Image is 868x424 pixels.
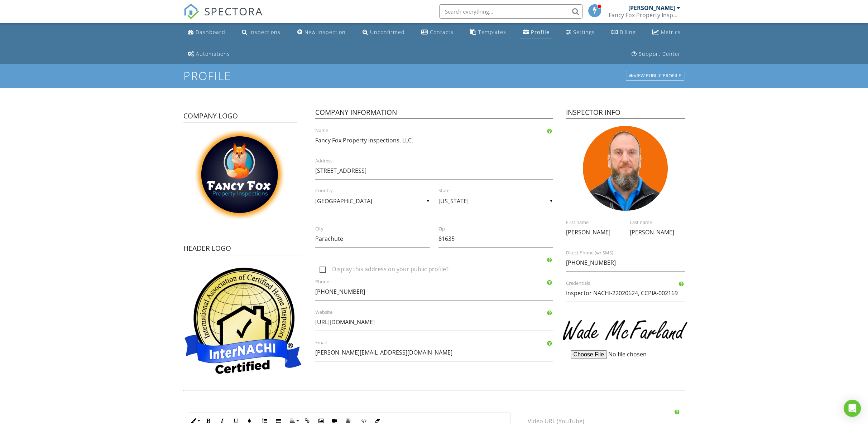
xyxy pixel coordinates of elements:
img: Signature.png [562,309,689,349]
input: Search everything... [439,4,582,19]
a: New Inspection [294,26,349,39]
div: Support Center [639,50,681,57]
div: Metrics [661,29,680,35]
h4: Company Logo [183,111,297,123]
a: Company Profile [520,26,552,39]
div: [PERSON_NAME] [628,4,675,11]
a: View Public Profile [625,70,685,82]
div: Inspections [249,29,280,35]
label: Credentials [566,280,694,287]
label: Last name [630,219,694,226]
h1: Profile [183,69,685,82]
a: SPECTORA [183,10,263,25]
a: Support Center [629,48,684,61]
label: State [438,187,562,194]
img: fancy-fox-logo-circle.png [183,130,297,220]
div: Settings [573,29,595,35]
a: Unconfirmed [359,26,407,39]
a: Templates [467,26,509,39]
div: View Public Profile [626,71,684,81]
div: Open Intercom Messenger [844,400,861,417]
label: First name [566,219,630,226]
label: Direct Phone (w/ SMS) [566,250,694,256]
input: https://www.spectora.com [315,313,553,331]
div: Unconfirmed [370,29,404,35]
div: Profile [531,29,549,35]
div: Dashboard [196,29,225,35]
img: The Best Home Inspection Software - Spectora [183,4,199,19]
span: SPECTORA [204,4,263,19]
label: Country [315,187,438,194]
a: Metrics [649,26,683,39]
a: Billing [609,26,638,39]
div: New Inspection [304,29,346,35]
div: Billing [620,29,636,35]
div: Contacts [430,29,454,35]
a: Contacts [418,26,456,39]
div: Automations [196,50,230,57]
h4: Header Logo [183,244,302,255]
div: Fancy Fox Property Inspections, LLC. [609,11,680,19]
label: Display this address on your public profile? [320,266,557,275]
h4: Inspector Info [566,108,685,119]
a: Automations (Basic) [185,48,233,61]
div: Templates [478,29,506,35]
a: Inspections [239,26,283,39]
a: Settings [563,26,598,39]
h4: Company Information [315,108,553,119]
img: 7-low-resolution-for-web-png-1545240154.png [183,262,302,381]
a: Dashboard [185,26,228,39]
